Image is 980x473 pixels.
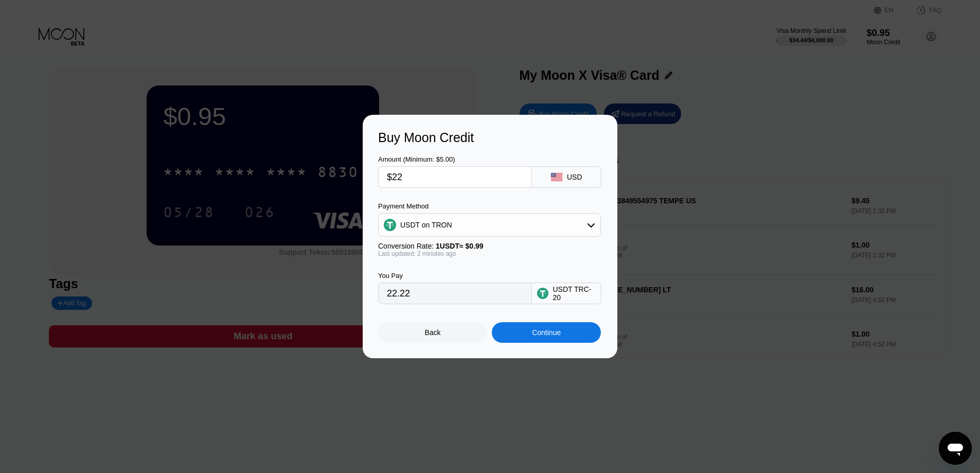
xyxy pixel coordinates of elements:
span: 1 USDT ≈ $0.99 [436,242,484,250]
div: USDT TRC-20 [553,285,596,302]
div: Continue [492,322,601,343]
div: Conversion Rate: [378,242,601,250]
div: USD [567,173,582,181]
div: Last updated: 2 minutes ago [378,250,601,257]
div: Amount (Minimum: $5.00) [378,155,532,163]
div: Back [425,328,441,337]
div: USDT on TRON [379,215,600,235]
input: $0.00 [387,167,523,187]
iframe: Button to launch messaging window [939,432,972,465]
div: Back [378,322,487,343]
div: Buy Moon Credit [378,130,602,145]
div: You Pay [378,272,532,279]
div: Payment Method [378,202,601,210]
div: USDT on TRON [400,221,452,229]
div: Continue [532,328,561,337]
